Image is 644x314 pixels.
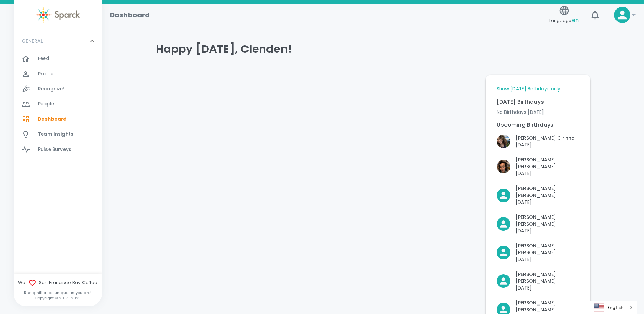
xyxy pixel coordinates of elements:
[14,97,102,111] a: People
[110,10,150,20] h1: Dashboard
[516,156,579,170] p: [PERSON_NAME] [PERSON_NAME]
[14,7,102,23] a: Sparck logo
[516,214,579,227] p: [PERSON_NAME] [PERSON_NAME]
[516,170,579,177] p: [DATE]
[14,295,102,301] p: Copyright © 2017 - 2025
[516,135,575,141] p: [PERSON_NAME] Cirinna
[38,146,71,153] span: Pulse Surveys
[38,131,73,138] span: Team Insights
[497,156,579,177] button: Click to Recognize!
[491,129,575,148] div: Click to Recognize!
[516,242,579,256] p: [PERSON_NAME] [PERSON_NAME]
[14,290,102,295] p: Recognition as unique as you are!
[491,265,579,291] div: Click to Recognize!
[516,199,579,206] p: [DATE]
[38,101,54,107] span: People
[14,82,102,97] a: Recognize!
[14,112,102,127] a: Dashboard
[516,299,579,313] p: [PERSON_NAME] [PERSON_NAME]
[590,301,637,314] aside: Language selected: English
[516,271,579,284] p: [PERSON_NAME] [PERSON_NAME]
[14,279,102,287] span: We San Francisco Bay Coffee
[497,109,579,116] p: No Birthdays [DATE]
[516,185,579,198] p: [PERSON_NAME] [PERSON_NAME]
[516,256,579,263] p: [DATE]
[38,86,65,92] span: Recognize!
[497,271,579,291] button: Click to Recognize!
[549,16,579,25] span: Language:
[497,185,579,205] button: Click to Recognize!
[547,3,582,27] button: Language:en
[516,284,579,291] p: [DATE]
[516,141,575,148] p: [DATE]
[497,242,579,263] button: Click to Recognize!
[14,51,102,160] div: GENERAL
[491,208,579,234] div: Click to Recognize!
[572,16,579,24] span: en
[497,135,510,148] img: Picture of Vashti Cirinna
[516,227,579,234] p: [DATE]
[38,55,50,62] span: Feed
[491,237,579,263] div: Click to Recognize!
[38,71,53,77] span: Profile
[497,86,561,92] a: Show [DATE] Birthdays only
[491,151,579,177] div: Click to Recognize!
[590,301,637,314] a: English
[491,179,579,205] div: Click to Recognize!
[22,38,43,45] p: GENERAL
[497,98,579,106] p: [DATE] Birthdays
[14,31,102,51] div: GENERAL
[14,127,102,142] a: Team Insights
[497,214,579,234] button: Click to Recognize!
[14,67,102,82] a: Profile
[38,116,67,123] span: Dashboard
[590,301,637,314] div: Language
[36,7,80,23] img: Sparck logo
[156,42,590,56] h4: Happy [DATE], Clenden!
[497,121,579,129] p: Upcoming Birthdays
[497,135,575,148] button: Click to Recognize!
[14,142,102,157] a: Pulse Surveys
[497,160,510,173] img: Picture of Nicole Perry
[14,51,102,66] a: Feed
